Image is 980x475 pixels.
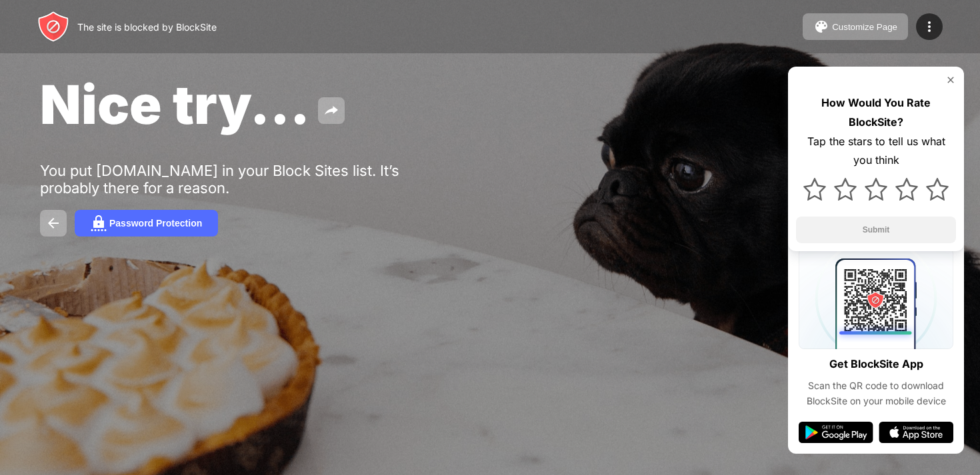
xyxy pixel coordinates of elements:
img: star.svg [926,178,949,201]
img: menu-icon.svg [921,19,937,35]
div: How Would You Rate BlockSite? [796,93,956,132]
span: Nice try... [40,72,310,137]
button: Customize Page [803,13,908,40]
img: star.svg [834,178,857,201]
div: You put [DOMAIN_NAME] in your Block Sites list. It’s probably there for a reason. [40,162,452,197]
img: google-play.svg [799,422,873,443]
img: star.svg [895,178,918,201]
img: share.svg [323,103,339,119]
div: Customize Page [832,22,897,32]
img: app-store.svg [879,422,953,443]
img: back.svg [45,215,61,231]
button: Submit [796,217,956,243]
div: Tap the stars to tell us what you think [796,132,956,171]
div: Password Protection [109,218,202,229]
img: header-logo.svg [37,11,69,43]
img: password.svg [91,215,107,231]
img: star.svg [865,178,887,201]
div: The site is blocked by BlockSite [77,21,217,33]
img: pallet.svg [813,19,829,35]
img: rate-us-close.svg [945,75,956,85]
div: Get BlockSite App [829,354,923,374]
button: Password Protection [75,210,218,237]
div: Scan the QR code to download BlockSite on your mobile device [799,378,953,408]
img: star.svg [803,178,826,201]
